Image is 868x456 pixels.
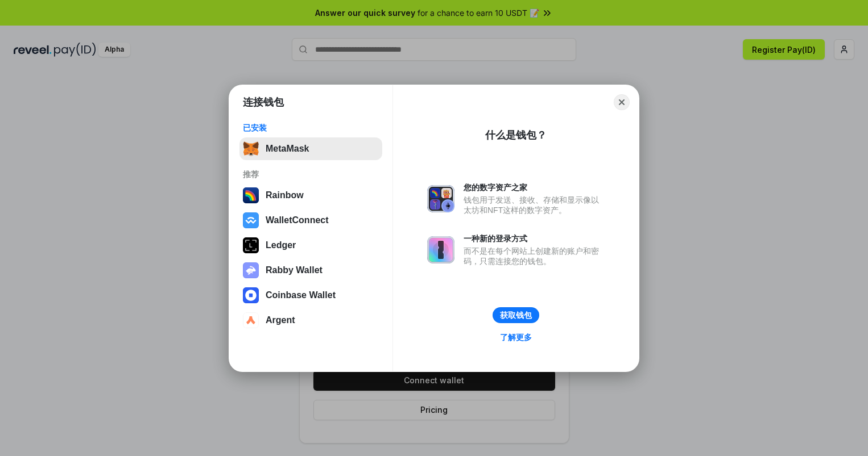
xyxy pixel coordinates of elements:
img: svg+xml,%3Csvg%20width%3D%2228%22%20height%3D%2228%22%20viewBox%3D%220%200%2028%2028%22%20fill%3D... [243,212,259,228]
button: 获取钱包 [493,307,539,323]
div: 钱包用于发送、接收、存储和显示像以太坊和NFT这样的数字资产。 [464,195,605,215]
h1: 连接钱包 [243,95,284,109]
div: 一种新的登录方式 [464,233,605,244]
div: Rabby Wallet [266,265,323,275]
div: Rainbow [266,190,304,200]
div: 推荐 [243,169,379,179]
button: Ledger [239,234,382,257]
img: svg+xml,%3Csvg%20fill%3D%22none%22%20height%3D%2233%22%20viewBox%3D%220%200%2035%2033%22%20width%... [243,141,259,157]
img: svg+xml,%3Csvg%20xmlns%3D%22http%3A%2F%2Fwww.w3.org%2F2000%2Fsvg%22%20width%3D%2228%22%20height%3... [243,237,259,253]
img: svg+xml,%3Csvg%20xmlns%3D%22http%3A%2F%2Fwww.w3.org%2F2000%2Fsvg%22%20fill%3D%22none%22%20viewBox... [427,185,454,212]
div: 而不是在每个网站上创建新的账户和密码，只需连接您的钱包。 [464,246,605,266]
button: Rainbow [239,184,382,207]
img: svg+xml,%3Csvg%20xmlns%3D%22http%3A%2F%2Fwww.w3.org%2F2000%2Fsvg%22%20fill%3D%22none%22%20viewBox... [427,236,454,263]
div: Argent [266,315,295,325]
div: WalletConnect [266,215,329,225]
div: 了解更多 [500,332,532,342]
button: Argent [239,309,382,332]
img: svg+xml,%3Csvg%20width%3D%2228%22%20height%3D%2228%22%20viewBox%3D%220%200%2028%2028%22%20fill%3D... [243,287,259,303]
a: 了解更多 [493,330,539,345]
img: svg+xml,%3Csvg%20width%3D%22120%22%20height%3D%22120%22%20viewBox%3D%220%200%20120%20120%22%20fil... [243,187,259,203]
div: 您的数字资产之家 [464,182,605,193]
div: MetaMask [266,144,309,154]
div: 什么是钱包？ [485,128,547,142]
button: WalletConnect [239,209,382,232]
button: MetaMask [239,137,382,160]
div: 获取钱包 [500,310,532,320]
div: Ledger [266,240,296,250]
button: Close [614,94,630,110]
div: 已安装 [243,123,379,133]
button: Rabby Wallet [239,259,382,282]
img: svg+xml,%3Csvg%20xmlns%3D%22http%3A%2F%2Fwww.w3.org%2F2000%2Fsvg%22%20fill%3D%22none%22%20viewBox... [243,262,259,278]
button: Coinbase Wallet [239,284,382,307]
img: svg+xml,%3Csvg%20width%3D%2228%22%20height%3D%2228%22%20viewBox%3D%220%200%2028%2028%22%20fill%3D... [243,312,259,328]
div: Coinbase Wallet [266,290,336,300]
